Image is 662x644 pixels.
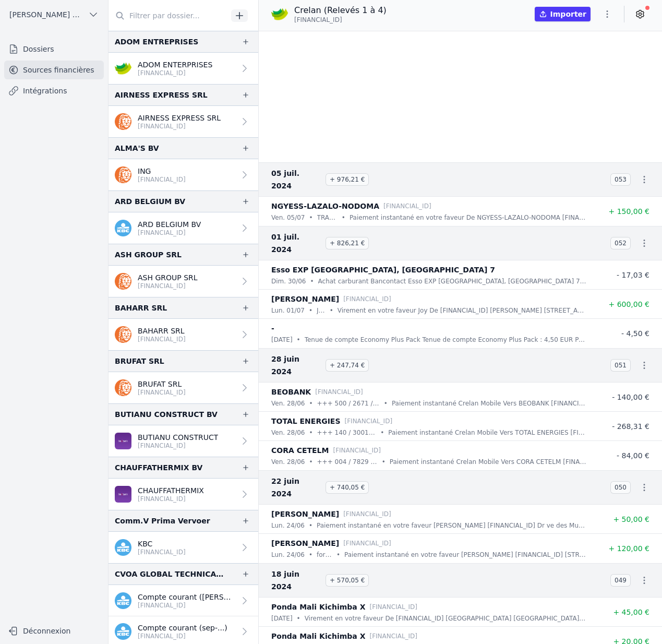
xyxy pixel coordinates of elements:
a: BUTIANU CONSTRUCT [FINANCIAL_ID] [109,425,258,457]
button: Importer [535,7,591,21]
img: BEOBANK_CTBKBEBX.png [115,486,131,503]
span: 049 [610,574,631,587]
p: Compte courant ([PERSON_NAME]-sep) [138,592,235,602]
p: Paiement instantané en votre faveur [PERSON_NAME] [FINANCIAL_ID] Dr ve des Mustangs 14 1150 [GEOG... [317,520,587,531]
div: • [342,212,345,223]
p: ven. 28/06 [271,398,305,409]
p: [FINANCIAL_ID] [138,229,201,237]
p: [FINANCIAL_ID] [343,294,391,304]
div: • [297,613,300,624]
a: Compte courant ([PERSON_NAME]-sep) [FINANCIAL_ID] [109,585,258,616]
div: • [330,305,333,316]
a: BAHARR SRL [FINANCIAL_ID] [109,319,258,350]
p: Paiement instantané Crelan Mobile Vers CORA CETELM [FINANCIAL_ID] - +++004/7829/84922+++ [390,457,587,467]
div: BRUFAT SRL [115,355,164,367]
div: AIRNESS EXPRESS SRL [115,89,208,101]
div: • [380,427,384,438]
img: crelan.png [115,60,131,77]
img: kbc.png [115,592,131,609]
div: ASH GROUP SRL [115,248,182,261]
p: ARD BELGIUM BV [138,219,201,230]
span: + 150,00 € [608,207,649,216]
div: • [309,550,312,560]
p: +++ 140 / 3001 / 79297 +++ [317,427,377,438]
a: BRUFAT SRL [FINANCIAL_ID] [109,372,258,403]
span: 22 juin 2024 [271,475,321,500]
p: ven. 28/06 [271,427,305,438]
img: ing.png [115,326,131,343]
div: • [309,212,312,223]
img: kbc.png [115,539,131,556]
div: ADOM ENTREPRISES [115,35,198,48]
span: - 268,31 € [612,422,649,431]
span: 05 juil. 2024 [271,167,321,192]
p: Paiement instantané en votre faveur De NGYESS-LAZALO-NODOMA [FINANCIAL_ID] PLACE [PERSON_NAME] 4 ... [350,212,587,223]
p: CORA CETELM [271,444,329,457]
div: • [309,305,312,316]
p: +++ 500 / 2671 / 26151 +++ [317,398,380,409]
span: 18 juin 2024 [271,568,321,593]
span: 050 [610,481,631,494]
img: ing.png [115,273,131,290]
div: ARD BELGIUM BV [115,195,185,208]
p: [FINANCIAL_ID] [138,122,221,130]
span: - 84,00 € [617,451,649,460]
p: [PERSON_NAME] [271,537,339,550]
div: • [384,398,388,409]
div: • [309,427,312,438]
p: [DATE] [271,613,293,624]
p: [FINANCIAL_ID] [369,631,417,641]
p: [PERSON_NAME] [271,508,339,520]
p: ASH GROUP SRL [138,272,198,283]
img: kbc.png [115,220,131,236]
div: ALMA'S BV [115,142,159,154]
span: + 976,21 € [326,173,369,186]
span: 051 [610,359,631,372]
button: [PERSON_NAME] ET PARTNERS SRL [4,6,104,23]
span: 053 [610,173,631,186]
p: TRANSPORT [317,212,338,223]
p: Paiement instantané en votre faveur [PERSON_NAME] [FINANCIAL_ID] [STREET_ADDRESS] AALST for tire [344,550,587,560]
p: Paiement instantané Crelan Mobile Vers TOTAL ENERGIES [FINANCIAL_ID] - +++140/3001/79297+++ [388,427,587,438]
p: [DATE] [271,335,293,345]
p: [FINANCIAL_ID] [383,201,431,211]
input: Filtrer par dossier... [109,6,227,25]
p: BRUFAT SRL [138,379,186,389]
occluded-content: And 2 items before [259,31,662,162]
a: ING [FINANCIAL_ID] [109,159,258,190]
p: [FINANCIAL_ID] [138,388,186,397]
p: BAHARR SRL [138,326,186,336]
p: Ponda Mali Kichimba X [271,601,365,613]
div: • [382,457,386,467]
p: TOTAL ENERGIES [271,415,341,427]
p: lun. 24/06 [271,550,305,560]
p: [FINANCIAL_ID] [138,335,186,343]
p: Achat carburant Bancontact Esso EXP [GEOGRAPHIC_DATA], [GEOGRAPHIC_DATA] 7 le [DATE] 11:28 carte ... [318,276,587,287]
p: [FINANCIAL_ID] [138,548,186,556]
div: CVOA GLOBAL TECHNICAL SERVICES COMPANY [115,568,225,580]
p: Esso EXP [GEOGRAPHIC_DATA], [GEOGRAPHIC_DATA] 7 [271,264,495,276]
p: Paiement instantané Crelan Mobile Vers BEOBANK [FINANCIAL_ID] - +++500/2671/26151+++ [392,398,587,409]
p: [FINANCIAL_ID] [343,509,391,519]
p: for tire [317,550,332,560]
p: KBC [138,539,186,549]
p: Virement en votre faveur Joy De [FINANCIAL_ID] [PERSON_NAME] [STREET_ADDRESS] [338,305,587,316]
a: AIRNESS EXPRESS SRL [FINANCIAL_ID] [109,106,258,137]
span: [PERSON_NAME] ET PARTNERS SRL [9,9,84,20]
p: AIRNESS EXPRESS SRL [138,113,221,123]
div: • [309,398,312,409]
span: - 140,00 € [612,393,649,401]
button: Déconnexion [4,623,104,639]
span: 052 [610,237,631,249]
p: [FINANCIAL_ID] [138,175,186,184]
img: crelan.png [271,6,288,22]
a: CHAUFFATHERMIX [FINANCIAL_ID] [109,479,258,510]
img: ing.png [115,113,131,130]
p: Tenue de compte Economy Plus Pack Tenue de compte Economy Plus Pack : 4,50 EUR Période : du [DATE... [305,335,587,345]
p: lun. 24/06 [271,520,305,531]
div: CHAUFFATHERMIX BV [115,461,202,474]
img: kbc.png [115,623,131,640]
p: [FINANCIAL_ID] [138,282,198,290]
a: Sources financières [4,61,104,79]
div: • [309,520,312,531]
